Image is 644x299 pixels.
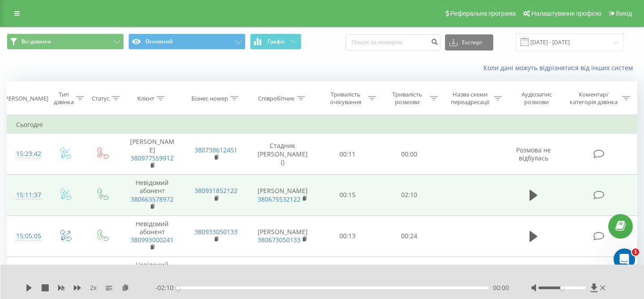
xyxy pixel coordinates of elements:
td: Невідомий абонент [120,175,184,216]
td: [PERSON_NAME] [248,175,317,216]
input: Пошук за номером [346,34,441,51]
button: Основний [128,34,246,50]
td: [PERSON_NAME] [248,257,317,298]
iframe: Intercom live chat [614,248,635,270]
td: 00:13 [317,215,379,257]
span: Налаштування профілю [531,10,601,17]
td: [PERSON_NAME] [248,215,317,257]
td: Невідомий абонент [120,215,184,257]
a: Коли дані можуть відрізнятися вiд інших систем [483,63,637,72]
div: Назва схеми переадресації [448,91,491,106]
td: [PERSON_NAME] [120,134,184,175]
span: Графік [267,38,285,45]
div: Accessibility label [176,286,180,290]
div: 15:11:37 [16,186,38,204]
a: 380993000241 [131,236,174,244]
span: 00:00 [493,283,509,292]
td: Невідомий абонент [120,257,184,298]
span: Всі дзвінки [21,38,51,45]
td: 02:10 [378,175,440,216]
button: Всі дзвінки [7,34,124,50]
td: 00:00 [378,134,440,175]
button: Графік [250,34,301,50]
div: 15:23:42 [16,145,38,163]
div: Співробітник [258,95,295,102]
td: Стадник [PERSON_NAME] () [248,134,317,175]
div: Клієнт [137,95,154,102]
a: 380675532122 [258,195,301,203]
td: 00:18 [378,257,440,298]
a: 380738612451 [195,146,237,154]
a: 380931852122 [195,186,237,195]
span: Розмова не відбулась [516,146,551,162]
td: 00:15 [317,175,379,216]
div: Тип дзвінка [54,91,74,106]
div: Тривалість розмови [386,91,428,106]
button: Експорт [445,34,493,51]
a: 380977559912 [131,154,174,162]
a: 380663578972 [131,195,174,203]
div: Бізнес номер [191,95,228,102]
div: Accessibility label [560,286,564,290]
div: Тривалість очікування [325,91,366,106]
td: Сьогодні [7,116,637,134]
td: 00:24 [378,215,440,257]
td: 00:11 [317,257,379,298]
td: 00:11 [317,134,379,175]
div: Статус [92,95,110,102]
span: Вихід [616,10,632,17]
div: [PERSON_NAME] [3,95,48,102]
div: Коментар/категорія дзвінка [568,91,620,106]
span: - 02:10 [155,283,178,292]
div: Аудіозапис розмови [512,91,561,106]
a: 380933050133 [195,227,237,236]
a: 380673050133 [258,236,301,244]
div: 15:05:05 [16,227,38,245]
span: Реферальна програма [450,10,516,17]
span: 2 x [90,283,97,292]
span: 1 [632,248,639,256]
